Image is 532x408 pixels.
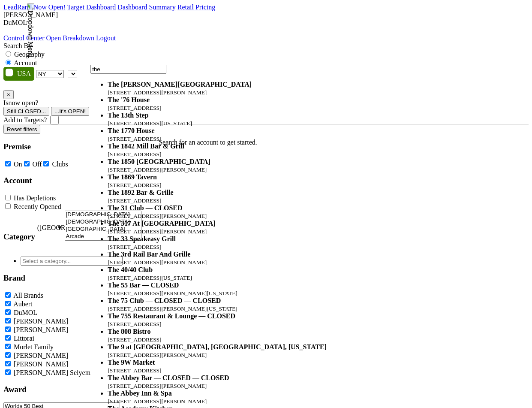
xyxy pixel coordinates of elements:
small: [STREET_ADDRESS][US_STATE] [108,275,192,281]
a: LeadRank [3,3,32,11]
small: [STREET_ADDRESS][PERSON_NAME] [108,352,207,358]
h3: Premise [3,142,141,151]
b: The 75 Club — CLOSED — CLOSED [108,297,221,304]
b: The 9 at [GEOGRAPHIC_DATA], [GEOGRAPHIC_DATA], [US_STATE] [108,343,327,351]
button: Reset filters [3,125,40,134]
option: [GEOGRAPHIC_DATA] [65,226,141,233]
a: Logout [96,34,116,42]
option: Arcade [65,233,141,240]
b: The 755 Restaurant & Lounge — CLOSED [108,312,235,320]
h3: Category [3,232,35,242]
b: The [PERSON_NAME][GEOGRAPHIC_DATA] [108,81,252,88]
b: The 40/40 Club [108,266,153,273]
label: All Brands [13,292,43,299]
button: Still CLOSED... [3,107,49,116]
label: [PERSON_NAME] [14,352,68,359]
label: On [14,160,22,168]
h3: Account [3,176,141,185]
b: The 1842 Mill Bar & Grill [108,142,184,150]
small: [STREET_ADDRESS] [108,244,161,250]
b: The 13th Step [108,112,148,119]
b: The 55 Bar — CLOSED [108,281,179,289]
label: DuMOL [14,309,37,316]
b: The '76 House [108,96,150,103]
label: Geography [14,51,45,58]
b: The Abbey Inn & Spa [108,390,171,397]
small: [STREET_ADDRESS][PERSON_NAME] [108,166,207,173]
a: Control Center [3,34,45,42]
small: [STREET_ADDRESS] [108,197,161,204]
small: [STREET_ADDRESS][US_STATE] [108,120,192,127]
b: The 3rd Rail Bar And Grille [108,251,190,258]
small: [STREET_ADDRESS][PERSON_NAME] [108,89,207,96]
small: [STREET_ADDRESS][PERSON_NAME] [108,213,207,219]
span: Search By [3,42,32,49]
small: [STREET_ADDRESS][PERSON_NAME][US_STATE] [108,290,237,296]
a: Open Breakdown [46,34,94,42]
b: The 317 At [GEOGRAPHIC_DATA] [108,220,215,227]
button: Close [3,90,14,99]
label: Add to Targets? [3,116,47,124]
span: ▼ [57,224,63,231]
label: Account [14,59,37,66]
label: [PERSON_NAME] [14,360,68,368]
small: [STREET_ADDRESS][PERSON_NAME] [108,398,207,405]
b: The 33 Speakeasy Grill [108,235,176,242]
div: Dropdown Menu [3,34,116,42]
span: × [7,91,10,98]
small: [STREET_ADDRESS][PERSON_NAME][US_STATE] [108,305,237,312]
span: DuMOL [3,19,27,26]
small: [STREET_ADDRESS] [108,136,161,142]
label: Recently Opened [14,203,61,210]
small: [STREET_ADDRESS] [108,151,161,157]
button: ...It's OPEN! [51,107,89,116]
a: Retail Pricing [177,3,215,11]
a: Dashboard Summary [117,3,176,11]
small: [STREET_ADDRESS][PERSON_NAME] [108,259,207,266]
label: Littorai [14,335,34,342]
div: Is now open? [3,99,529,107]
option: [DEMOGRAPHIC_DATA] [65,211,141,218]
label: Has Depletions [14,194,56,202]
label: [PERSON_NAME] [14,317,68,325]
b: The 1850 [GEOGRAPHIC_DATA] [108,158,210,165]
a: Now Open! [33,3,66,11]
div: [PERSON_NAME] [3,11,529,19]
label: Morlet Family [14,343,54,351]
b: The 1869 Tavern [108,173,157,181]
a: Target Dashboard [67,3,116,11]
b: The 808 Bistro [108,328,150,335]
h3: Brand [3,273,141,283]
b: The Abbey Bar — CLOSED — CLOSED [108,374,229,381]
small: [STREET_ADDRESS] [108,336,161,343]
b: The 1770 House [108,127,154,134]
label: Off [33,160,42,168]
h3: Award [3,385,141,394]
small: [STREET_ADDRESS] [108,105,161,111]
label: [PERSON_NAME] [14,326,68,333]
b: The 31 Club — CLOSED [108,204,182,212]
label: [PERSON_NAME] Selyem [14,369,90,376]
small: [STREET_ADDRESS] [108,182,161,188]
b: The 1892 Bar & Grille [108,189,173,196]
b: The 9W Market [108,359,155,366]
option: [DEMOGRAPHIC_DATA] [65,218,141,226]
label: Aubert [13,300,32,308]
span: ([GEOGRAPHIC_DATA]) [37,224,54,249]
small: [STREET_ADDRESS][PERSON_NAME] [108,228,207,235]
small: [STREET_ADDRESS][PERSON_NAME] [108,383,207,389]
img: Dropdown Menu [27,3,34,57]
small: [STREET_ADDRESS] [108,321,161,327]
label: Clubs [52,160,68,168]
input: Select a category... [21,257,123,266]
small: [STREET_ADDRESS] [108,367,161,374]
